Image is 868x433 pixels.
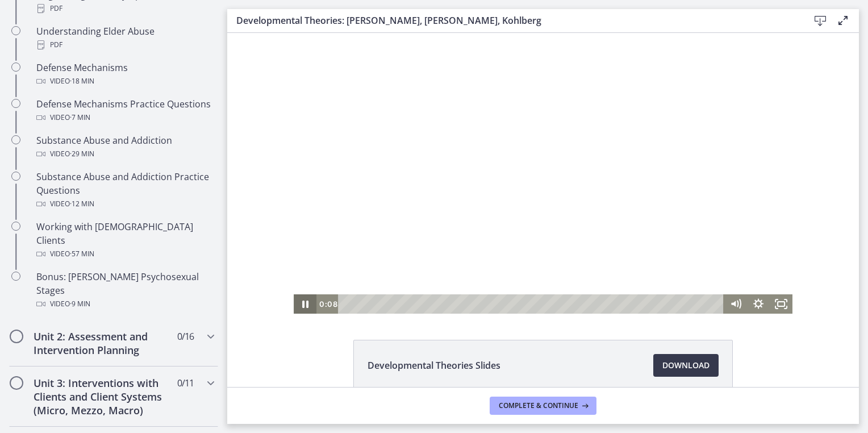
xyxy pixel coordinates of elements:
span: 0 / 16 [177,330,194,343]
h2: Unit 3: Interventions with Clients and Client Systems (Micro, Mezzo, Macro) [34,376,172,417]
div: Video [36,111,214,124]
a: Download [653,354,719,377]
div: Substance Abuse and Addiction [36,134,214,161]
iframe: Video Lesson [227,33,859,314]
div: Defense Mechanisms Practice Questions [36,97,214,124]
h2: Unit 2: Assessment and Intervention Planning [34,330,172,357]
span: Download [662,359,710,372]
div: Understanding Elder Abuse [36,24,214,52]
span: · 29 min [70,147,94,161]
div: Bonus: [PERSON_NAME] Psychosexual Stages [36,270,214,311]
div: PDF [36,38,214,52]
button: Mute [497,261,520,281]
div: Defense Mechanisms [36,61,214,88]
div: PDF [36,2,214,15]
span: Developmental Theories Slides [368,359,500,372]
div: Working with [DEMOGRAPHIC_DATA] Clients [36,220,214,261]
span: · 9 min [70,297,90,311]
div: Video [36,247,214,261]
div: Video [36,74,214,88]
span: · 57 min [70,247,94,261]
div: Video [36,147,214,161]
span: Complete & continue [499,401,578,410]
span: 0 / 11 [177,376,194,390]
div: Video [36,297,214,311]
span: · 12 min [70,197,94,211]
span: · 7 min [70,111,90,124]
span: · 18 min [70,74,94,88]
div: Video [36,197,214,211]
button: Complete & continue [490,397,596,415]
h3: Developmental Theories: [PERSON_NAME], [PERSON_NAME], Kohlberg [236,14,791,27]
button: Show settings menu [520,261,542,281]
div: Substance Abuse and Addiction Practice Questions [36,170,214,211]
button: Fullscreen [542,261,565,281]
